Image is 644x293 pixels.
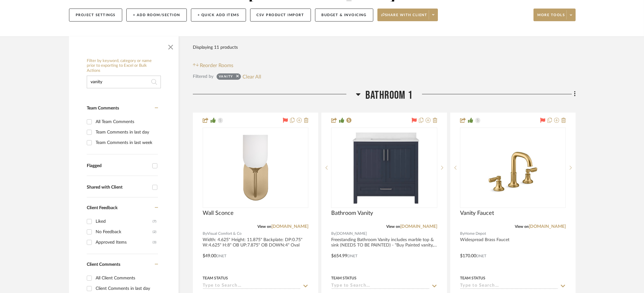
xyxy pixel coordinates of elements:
[87,185,149,190] div: Shared with Client
[460,231,464,237] span: By
[87,262,120,267] span: Client Comments
[87,206,117,210] span: Client Feedback
[203,275,228,281] div: Team Status
[126,9,187,22] button: + Add Room/Section
[193,73,213,80] div: Filtered by
[203,210,234,217] span: Wall Sconce
[243,72,261,81] button: Clear All
[331,210,373,217] span: Bathroom Vanity
[460,283,558,289] input: Type to Search…
[529,224,566,229] a: [DOMAIN_NAME]
[534,9,576,21] button: More tools
[153,227,156,237] div: (2)
[96,127,156,137] div: Team Comments in last day
[464,231,486,237] span: Home Depot
[219,74,233,81] div: vanity
[515,225,529,228] span: View on
[203,283,301,289] input: Type to Search…
[96,216,153,227] div: Liked
[87,163,149,169] div: Flagged
[200,62,234,69] span: Reorder Rooms
[87,106,119,110] span: Team Comments
[250,9,311,22] button: CSV Product Import
[193,62,234,69] button: Reorder Rooms
[193,41,238,54] div: Displaying 11 products
[377,9,438,21] button: Share with client
[69,9,122,22] button: Project Settings
[203,231,207,237] span: By
[365,89,413,102] span: Bathroom 1
[381,13,427,22] span: Share with client
[257,225,271,228] span: View on
[537,13,565,22] span: More tools
[153,237,156,247] div: (3)
[153,216,156,227] div: (7)
[315,9,373,22] button: Budget & Invoicing
[460,275,485,281] div: Team Status
[271,224,308,229] a: [DOMAIN_NAME]
[96,237,153,247] div: Approved Items
[336,231,367,237] span: [DOMAIN_NAME]
[331,275,357,281] div: Team Status
[207,231,242,237] span: Visual Comfort & Co
[400,224,437,229] a: [DOMAIN_NAME]
[87,76,161,88] input: Search within 11 results
[331,283,429,289] input: Type to Search…
[191,9,246,22] button: + Quick Add Items
[460,210,494,217] span: Vanity Faucet
[386,225,400,228] span: View on
[341,128,427,207] img: Bathroom Vanity
[331,231,336,237] span: By
[96,117,156,127] div: All Team Comments
[87,59,161,73] h6: Filter by keyword, category or name prior to exporting to Excel or Bulk Actions
[473,128,552,207] img: Vanity Faucet
[96,227,153,237] div: No Feedback
[96,138,156,148] div: Team Comments in last week
[96,273,156,283] div: All Client Comments
[331,128,437,208] div: 0
[216,128,295,207] img: Wall Sconce
[164,40,177,52] button: Close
